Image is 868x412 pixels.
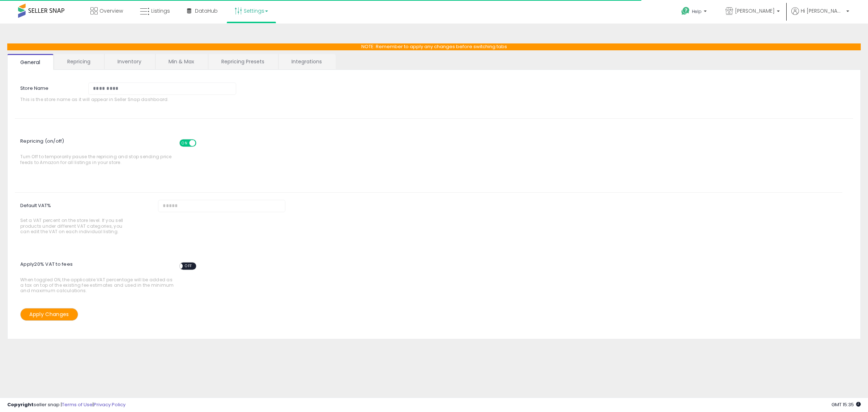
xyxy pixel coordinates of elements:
a: Integrations [278,54,335,69]
i: Get Help [681,7,690,16]
a: Min & Max [156,54,207,69]
p: NOTE: Remember to apply any changes before switching tabs [7,43,861,50]
span: When toggled ON, the applicable VAT percentage will be added as a tax on top of the existing fee ... [20,259,175,294]
span: Repricing (on/off) [20,134,203,154]
span: Overview [99,7,123,14]
span: Help [692,8,702,14]
span: ON [180,140,189,146]
span: [PERSON_NAME] [735,7,775,14]
span: OFF [183,263,194,269]
span: DataHub [195,7,218,14]
a: Inventory [105,54,154,69]
a: Repricing [54,54,103,69]
button: Apply Changes [20,308,78,321]
a: General [7,54,54,70]
a: Hi [PERSON_NAME] [791,7,849,24]
a: Help [676,1,714,24]
a: Repricing Presets [208,54,277,69]
span: Turn Off to temporarily pause the repricing and stop sending price feeds to Amazon for all listin... [20,136,175,165]
span: OFF [195,140,207,146]
span: Listings [151,7,170,14]
span: This is the store name as it will appear in Seller Snap dashboard. [20,97,242,102]
span: Hi [PERSON_NAME] [801,7,844,14]
label: Default VAT% [15,200,153,238]
label: Store Name [15,83,83,92]
span: Set a VAT percent on the store level. If you sell products under different VAT categories, you ca... [20,218,128,234]
span: Apply 20 % VAT to fees [20,257,203,277]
